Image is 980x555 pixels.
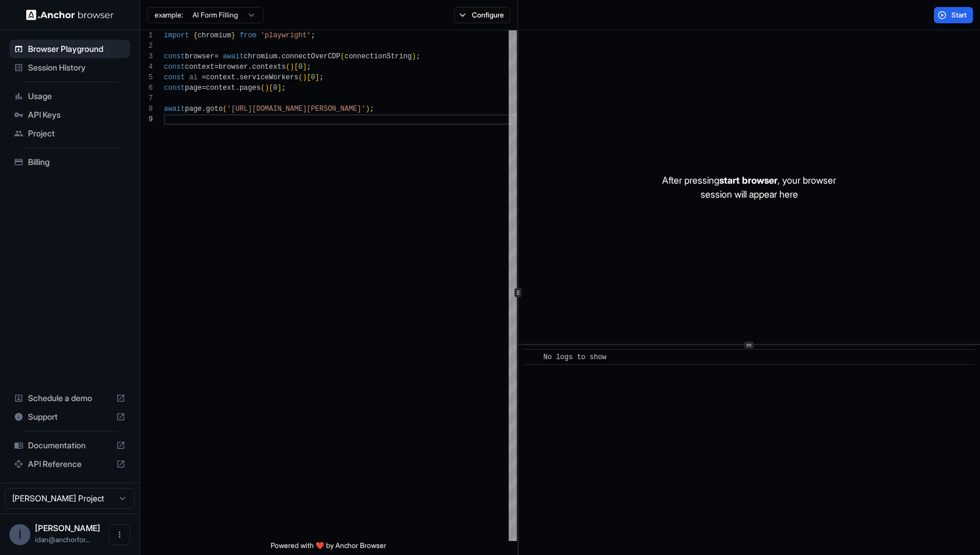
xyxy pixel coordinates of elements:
[28,128,125,139] span: Project
[307,63,311,71] span: ;
[26,9,114,20] img: Anchor Logo
[320,73,324,82] span: ;
[164,73,185,82] span: const
[155,10,183,20] span: example:
[109,524,130,545] button: Open menu
[164,52,185,61] span: const
[240,73,299,82] span: serviceWorkers
[311,31,315,40] span: ;
[214,63,218,71] span: =
[261,84,265,92] span: (
[662,173,836,201] p: After pressing , your browser session will appear here
[273,84,277,92] span: 0
[185,105,202,113] span: page
[35,535,90,544] span: idan@anchorforge.io
[193,31,197,40] span: {
[244,52,278,61] span: chromium
[219,63,248,71] span: browser
[261,31,311,40] span: 'playwright'
[189,73,197,82] span: ai
[140,51,153,62] div: 3
[28,90,125,102] span: Usage
[9,455,130,473] div: API Reference
[140,104,153,114] div: 8
[140,41,153,51] div: 2
[202,105,206,113] span: .
[185,84,202,92] span: page
[370,105,374,113] span: ;
[9,408,130,426] div: Support
[28,109,125,121] span: API Keys
[252,63,286,71] span: contexts
[140,30,153,41] div: 1
[544,353,607,361] span: No logs to show
[282,84,286,92] span: ;
[28,156,125,168] span: Billing
[277,84,281,92] span: ]
[416,52,420,61] span: ;
[269,84,273,92] span: [
[214,52,218,61] span: =
[298,73,302,82] span: (
[235,73,239,82] span: .
[227,105,366,113] span: '[URL][DOMAIN_NAME][PERSON_NAME]'
[307,73,311,82] span: [
[140,62,153,72] div: 4
[9,58,130,77] div: Session History
[28,43,125,55] span: Browser Playground
[303,63,307,71] span: ]
[294,63,298,71] span: [
[202,84,206,92] span: =
[341,52,345,61] span: (
[198,31,232,40] span: chromium
[223,105,227,113] span: (
[28,411,111,423] span: Support
[311,73,315,82] span: 0
[9,524,30,545] div: I
[185,63,214,71] span: context
[248,63,252,71] span: .
[315,73,319,82] span: ]
[345,52,412,61] span: connectionString
[9,106,130,124] div: API Keys
[164,31,189,40] span: import
[28,458,111,470] span: API Reference
[282,52,341,61] span: connectOverCDP
[164,84,185,92] span: const
[9,153,130,171] div: Billing
[140,93,153,104] div: 7
[206,73,235,82] span: context
[719,174,778,186] span: start browser
[140,83,153,93] div: 6
[35,523,100,533] span: Idan Raman
[223,52,244,61] span: await
[298,63,302,71] span: 0
[240,31,257,40] span: from
[9,436,130,455] div: Documentation
[9,40,130,58] div: Browser Playground
[265,84,269,92] span: )
[185,52,214,61] span: browser
[164,63,185,71] span: const
[240,84,261,92] span: pages
[271,541,386,555] span: Powered with ❤️ by Anchor Browser
[529,352,535,363] span: ​
[9,389,130,408] div: Schedule a demo
[454,7,510,23] button: Configure
[235,84,239,92] span: .
[286,63,290,71] span: (
[202,73,206,82] span: =
[28,392,111,404] span: Schedule a demo
[140,72,153,83] div: 5
[206,105,223,113] span: goto
[277,52,281,61] span: .
[206,84,235,92] span: context
[290,63,294,71] span: )
[28,62,125,73] span: Session History
[303,73,307,82] span: )
[412,52,416,61] span: )
[934,7,973,23] button: Start
[951,10,968,20] span: Start
[140,114,153,125] div: 9
[9,87,130,106] div: Usage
